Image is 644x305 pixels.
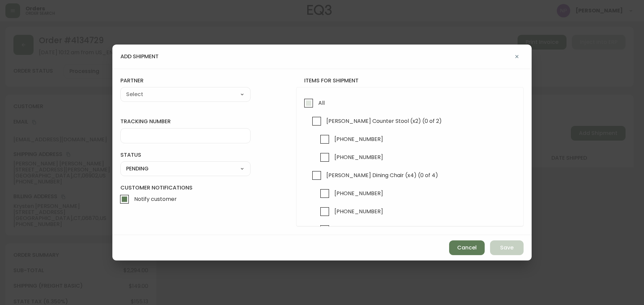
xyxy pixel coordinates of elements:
span: [PHONE_NUMBER] [334,226,383,233]
span: [PHONE_NUMBER] [334,190,383,197]
span: Cancel [457,244,477,251]
label: partner [120,77,251,84]
label: Customer Notifications [120,184,251,207]
span: [PHONE_NUMBER] [334,154,383,161]
h4: items for shipment [296,77,524,84]
span: [PERSON_NAME] Counter Stool (x2) (0 of 2) [326,118,442,125]
label: status [120,151,251,159]
label: tracking number [120,118,251,125]
h4: add shipment [120,53,159,60]
span: All [318,99,325,106]
button: Cancel [449,240,485,255]
span: Notify customer [134,196,177,203]
span: [PHONE_NUMBER] [334,136,383,143]
span: [PHONE_NUMBER] [334,208,383,215]
span: [PERSON_NAME] Dining Chair (x4) (0 of 4) [326,172,438,179]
